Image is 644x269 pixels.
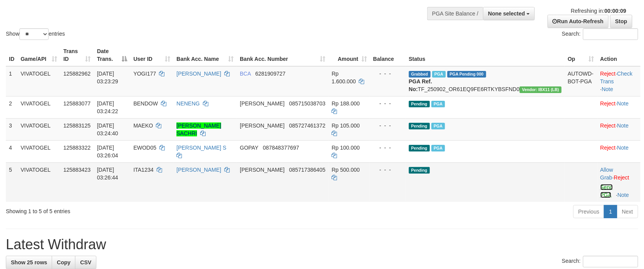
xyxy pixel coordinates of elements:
[240,100,284,107] span: [PERSON_NAME]
[602,86,613,92] a: Note
[583,28,638,40] input: Search:
[289,122,325,129] span: Copy 085727461372 to clipboard
[6,28,65,40] label: Show entries
[618,192,629,198] a: Note
[447,71,486,78] span: PGA Pending
[6,162,17,202] td: 5
[176,122,221,136] a: [PERSON_NAME] SACHRI
[597,66,641,97] td: · ·
[573,205,604,218] a: Previous
[97,145,118,159] span: [DATE] 03:26:04
[597,162,641,202] td: ·
[373,166,403,174] div: - - -
[130,44,173,66] th: User ID: activate to sort column ascending
[431,101,445,107] span: Marked by bttrenal
[6,140,17,162] td: 4
[133,145,156,151] span: EWOD05
[548,15,609,28] a: Run Auto-Refresh
[562,256,638,267] label: Search:
[610,15,632,28] a: Stop
[6,118,17,140] td: 3
[133,167,154,173] span: ITA1234
[60,44,94,66] th: Trans ID: activate to sort column ascending
[600,122,616,129] a: Reject
[6,66,17,97] td: 1
[597,140,641,162] td: ·
[63,100,91,107] span: 125883077
[597,96,641,118] td: ·
[97,122,118,136] span: [DATE] 03:24:40
[240,167,284,173] span: [PERSON_NAME]
[370,44,406,66] th: Balance
[6,256,52,269] a: Show 25 rows
[52,256,75,269] a: Copy
[409,71,431,78] span: Grabbed
[176,100,200,107] a: NENENG
[97,71,118,84] span: [DATE] 03:23:29
[6,237,638,252] h1: Latest Withdraw
[240,145,258,151] span: GOPAY
[571,8,626,14] span: Refreshing in:
[173,44,237,66] th: Bank Acc. Name: activate to sort column ascending
[63,122,91,129] span: 125883125
[11,259,47,266] span: Show 25 rows
[565,44,597,66] th: Op: activate to sort column ascending
[617,205,638,218] a: Next
[562,28,638,40] label: Search:
[63,71,91,77] span: 125882962
[176,167,221,173] a: [PERSON_NAME]
[409,123,430,129] span: Pending
[17,66,60,97] td: VIVATOGEL
[19,28,49,40] select: Showentries
[409,145,430,152] span: Pending
[617,122,629,129] a: Note
[600,145,616,151] a: Reject
[373,122,403,129] div: - - -
[431,123,445,129] span: Marked by bttrenal
[17,162,60,202] td: VIVATOGEL
[289,167,325,173] span: Copy 085717386405 to clipboard
[583,256,638,267] input: Search:
[6,44,17,66] th: ID
[176,71,221,77] a: [PERSON_NAME]
[133,122,153,129] span: MAEKO
[373,70,403,78] div: - - -
[133,100,158,107] span: BENDOW
[63,145,91,151] span: 125883322
[427,7,483,20] div: PGA Site Balance /
[17,44,60,66] th: Game/API: activate to sort column ascending
[520,86,562,93] span: Vendor URL: https://dashboard.q2checkout.com/secure
[614,174,630,181] a: Reject
[63,167,91,173] span: 125883423
[332,71,356,84] span: Rp 1.600.000
[176,145,226,151] a: [PERSON_NAME] S
[488,10,525,17] span: None selected
[332,145,360,151] span: Rp 100.000
[263,145,299,151] span: Copy 087848377697 to clipboard
[483,7,535,20] button: None selected
[409,78,432,92] b: PGA Ref. No:
[332,122,360,129] span: Rp 105.000
[617,100,629,107] a: Note
[332,100,360,107] span: Rp 188.000
[432,71,446,78] span: Marked by bttrenal
[75,256,96,269] a: CSV
[237,44,328,66] th: Bank Acc. Number: activate to sort column ascending
[240,122,284,129] span: [PERSON_NAME]
[409,167,430,174] span: Pending
[597,44,641,66] th: Action
[6,96,17,118] td: 2
[97,167,118,181] span: [DATE] 03:26:44
[600,71,616,77] a: Reject
[17,140,60,162] td: VIVATOGEL
[600,100,616,107] a: Reject
[597,118,641,140] td: ·
[17,96,60,118] td: VIVATOGEL
[406,66,565,97] td: TF_250902_OR61EQ9FE6RTKYBSFND0
[17,118,60,140] td: VIVATOGEL
[431,145,445,152] span: Marked by bttrenal
[373,100,403,107] div: - - -
[373,144,403,152] div: - - -
[57,259,70,266] span: Copy
[97,100,118,114] span: [DATE] 03:24:22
